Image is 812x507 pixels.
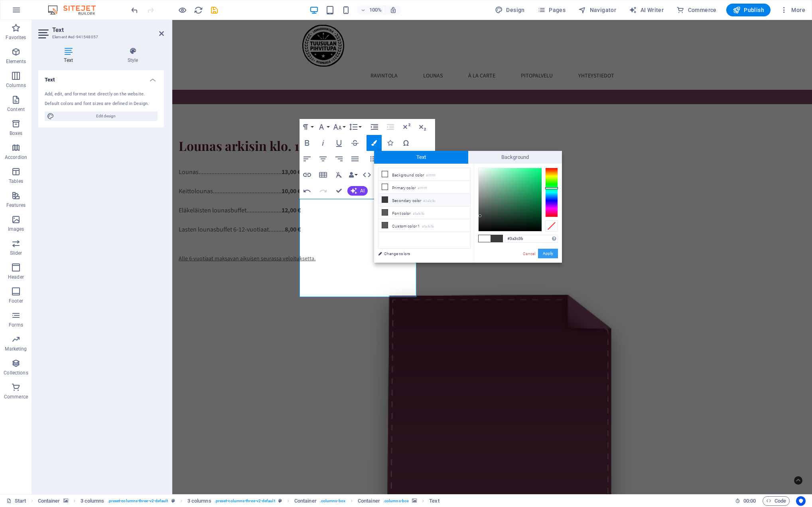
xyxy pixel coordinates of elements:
[629,6,664,14] span: AI Writer
[315,167,331,183] button: Insert Table
[38,70,164,85] h4: Text
[673,4,720,16] button: Commerce
[398,135,414,151] button: Special Characters
[315,183,331,199] button: Redo (Ctrl+Shift+Z)
[538,6,566,14] span: Pages
[418,186,427,191] small: #ffffff
[6,496,26,506] a: Click to cancel selection. Double-click to open Pages
[378,219,470,232] li: Custom color 1
[374,249,467,259] a: Change colors
[6,82,26,89] p: Columns
[171,499,175,503] i: This element is a customizable preset
[399,119,414,135] button: Superscript
[6,202,26,208] p: Features
[57,111,155,121] span: Edit design
[81,496,104,506] span: Click to select. Double-click to edit
[378,194,470,206] li: Secondary color
[4,370,28,376] p: Collections
[300,119,315,135] button: Paragraph Format
[367,119,382,135] button: Increase Indent
[315,135,331,151] button: Italic (Ctrl+I)
[492,4,528,16] div: Design (Ctrl+Alt+Y)
[743,496,756,506] span: 00 00
[10,130,23,137] p: Boxes
[331,151,347,167] button: Align Right
[52,26,164,34] h2: Text
[378,168,470,181] li: Background color
[187,496,211,506] span: Click to select. Double-click to edit
[347,186,368,196] button: AI
[7,106,25,113] p: Content
[347,119,363,135] button: Line Height
[415,119,430,135] button: Subscript
[331,119,347,135] button: Font Size
[38,47,102,64] h4: Text
[315,119,331,135] button: Font Family
[545,220,558,232] div: Clear Color Selection
[177,5,187,15] button: Click here to leave preview mode and continue editing
[6,34,26,41] p: Favorites
[331,183,347,199] button: Confirm (Ctrl+⏎)
[491,235,503,242] span: #3a3c3b
[215,496,275,506] span: . preset-columns-three-v2-default
[300,167,315,183] button: Insert Link
[5,154,27,160] p: Accordion
[383,496,409,506] span: . columns-box
[108,496,168,506] span: . preset-columns-three-v2-default
[300,183,315,199] button: Undo (Ctrl+Z)
[538,249,558,258] button: Apply
[46,5,106,15] img: Editor Logo
[5,346,27,352] p: Marketing
[369,5,382,15] h6: 100%
[374,151,468,164] span: Text
[492,4,528,16] button: Design
[479,235,491,242] span: #ffffff
[102,47,164,64] h4: Style
[735,496,756,506] h6: Session time
[777,4,808,16] button: More
[130,6,139,15] i: Undo: Edit headline (Ctrl+Z)
[9,298,23,304] p: Footer
[626,4,667,16] button: AI Writer
[367,135,382,151] button: Colors
[390,6,397,14] i: On resize automatically adjust zoom level to fit chosen device.
[10,250,22,256] p: Slider
[38,496,440,506] nav: breadcrumb
[378,206,470,219] li: Font color
[726,4,771,16] button: Publish
[294,496,317,506] span: Click to select. Double-click to edit
[331,167,347,183] button: Clear Formatting
[749,498,750,504] span: :
[468,151,562,164] span: Background
[9,178,23,184] p: Tables
[331,135,347,151] button: Underline (Ctrl+U)
[358,496,380,506] span: Click to select. Double-click to edit
[495,6,525,14] span: Design
[45,111,158,121] button: Edit design
[360,188,365,193] span: AI
[763,496,790,506] button: Code
[429,496,439,506] span: Click to select. Double-click to edit
[300,135,315,151] button: Bold (Ctrl+B)
[422,224,434,230] small: #5a5c5b
[413,211,425,217] small: #5a5c5b
[780,6,805,14] span: More
[194,6,203,15] i: Reload page
[210,6,219,15] i: Save (Ctrl+S)
[676,6,717,14] span: Commerce
[766,496,786,506] span: Code
[6,58,26,65] p: Elements
[8,226,24,232] p: Images
[378,181,470,194] li: Primary color
[130,5,139,15] button: undo
[367,151,382,167] button: Unordered List
[347,151,363,167] button: Align Justify
[796,496,806,506] button: Usercentrics
[534,4,569,16] button: Pages
[52,34,148,41] h3: Element #ed-941548057
[578,6,616,14] span: Navigator
[320,496,345,506] span: . columns-box
[63,499,68,503] i: This element contains a background
[575,4,619,16] button: Navigator
[45,91,158,98] div: Add, edit, and format text directly on the website.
